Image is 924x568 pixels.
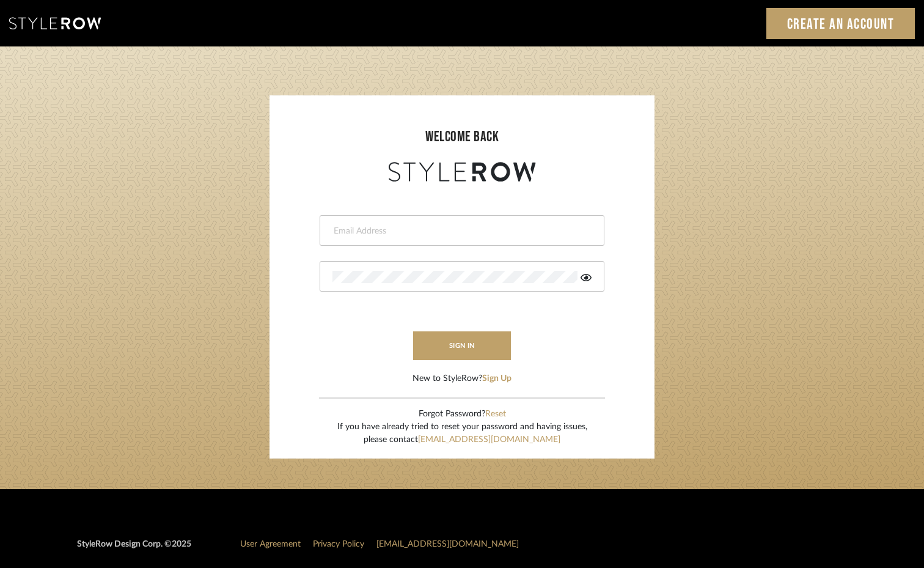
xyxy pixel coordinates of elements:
[418,435,560,444] a: [EMAIL_ADDRESS][DOMAIN_NAME]
[413,331,511,360] button: sign in
[482,372,512,385] button: Sign Up
[337,408,587,421] div: Forgot Password?
[485,408,506,421] button: Reset
[376,540,519,548] a: [EMAIL_ADDRESS][DOMAIN_NAME]
[240,540,301,548] a: User Agreement
[77,538,191,561] div: StyleRow Design Corp. ©2025
[313,540,364,548] a: Privacy Policy
[282,126,642,148] div: welcome back
[337,421,587,446] div: If you have already tried to reset your password and having issues, please contact
[413,372,512,385] div: New to StyleRow?
[766,8,915,39] a: Create an Account
[332,225,588,237] input: Email Address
